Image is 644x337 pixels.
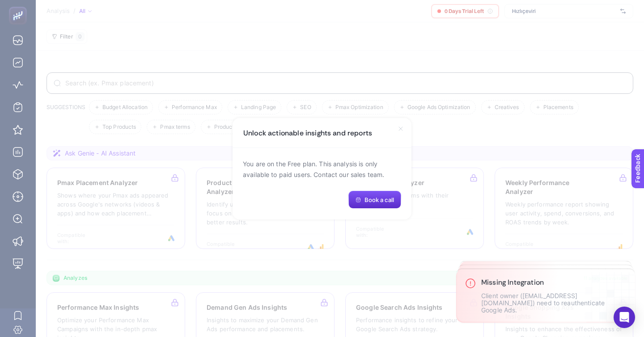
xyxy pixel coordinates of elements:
[614,307,635,328] div: Open Intercom Messenger
[348,191,401,209] button: Book a call
[243,159,401,180] p: You are on the Free plan. This analysis is only available to paid users. Contact our sales team.
[364,196,394,203] span: Book a call
[243,129,372,137] h1: Unlock actionable insights and reports
[481,292,626,314] p: Client owner ([EMAIL_ADDRESS][DOMAIN_NAME]) need to reauthenticate Google Ads.
[5,3,34,10] span: Feedback
[481,278,626,287] h3: Missing Integration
